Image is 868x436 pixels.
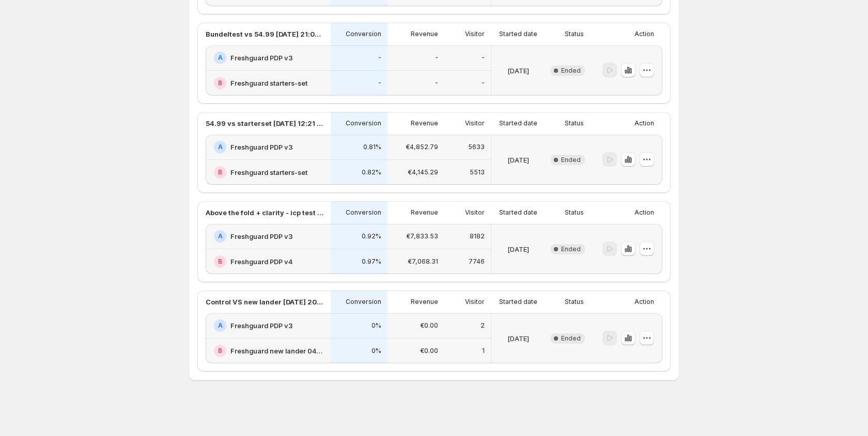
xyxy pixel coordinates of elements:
p: - [482,79,485,87]
h2: B [218,79,222,87]
h2: B [218,347,222,355]
p: Started date [499,208,537,217]
p: Action [634,30,654,38]
p: €0.00 [420,321,438,330]
p: Revenue [411,208,438,217]
p: Status [565,30,584,38]
h2: B [218,168,222,176]
p: 5513 [470,168,485,176]
p: Above the fold + clarity - icp test [DATE] 13:00 [206,207,324,218]
span: Ended [561,156,581,164]
p: 8182 [470,232,485,240]
p: Started date [499,119,537,127]
p: Status [565,298,584,306]
span: Ended [561,334,581,343]
p: Revenue [411,119,438,127]
p: 0% [371,321,381,330]
h2: Freshguard new lander 04/09 [230,346,324,356]
p: Conversion [346,119,381,127]
h2: A [218,321,223,330]
p: - [378,79,381,87]
p: [DATE] [507,333,529,344]
p: 2 [481,321,485,330]
p: 0.92% [362,232,381,240]
p: Visitor [465,119,485,127]
p: 0% [371,347,381,355]
h2: Freshguard PDP v3 [230,231,293,241]
p: 1 [482,347,485,355]
p: Conversion [346,298,381,306]
p: [DATE] [507,155,529,165]
p: Action [634,208,654,217]
p: Revenue [411,298,438,306]
h2: Freshguard PDP v4 [230,256,292,267]
p: Visitor [465,208,485,217]
p: Started date [499,30,537,38]
h2: A [218,54,223,62]
p: €7,068.31 [408,257,438,266]
h2: Freshguard PDP v3 [230,53,293,63]
h2: Freshguard PDP v3 [230,142,293,152]
p: - [378,54,381,62]
h2: Freshguard starters-set [230,78,307,88]
p: Visitor [465,298,485,306]
p: Revenue [411,30,438,38]
p: Bundeltest vs 54.99 [DATE] 21:00:18 [206,29,324,39]
h2: A [218,232,223,240]
p: Started date [499,298,537,306]
p: 0.81% [363,143,381,151]
p: Status [565,119,584,127]
p: €4,852.79 [406,143,438,151]
p: - [435,54,438,62]
p: 0.97% [362,257,381,266]
p: Action [634,298,654,306]
p: €0.00 [420,347,438,355]
p: [DATE] [507,66,529,76]
p: 0.82% [362,168,381,176]
p: Control VS new lander [DATE] 20:36 [206,297,324,307]
p: Status [565,208,584,217]
p: Conversion [346,30,381,38]
p: [DATE] [507,244,529,254]
p: - [435,79,438,87]
p: - [482,54,485,62]
span: Ended [561,67,581,75]
p: 5633 [468,143,485,151]
h2: Freshguard starters-set [230,167,307,177]
h2: B [218,257,222,266]
p: Conversion [346,208,381,217]
p: Visitor [465,30,485,38]
p: €7,833.53 [406,232,438,240]
p: 54.99 vs starterset [DATE] 12:21 all visitors [206,118,324,128]
p: 7746 [469,257,485,266]
p: €4,145.29 [408,168,438,176]
p: Action [634,119,654,127]
h2: Freshguard PDP v3 [230,320,293,331]
h2: A [218,143,223,151]
span: Ended [561,245,581,253]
